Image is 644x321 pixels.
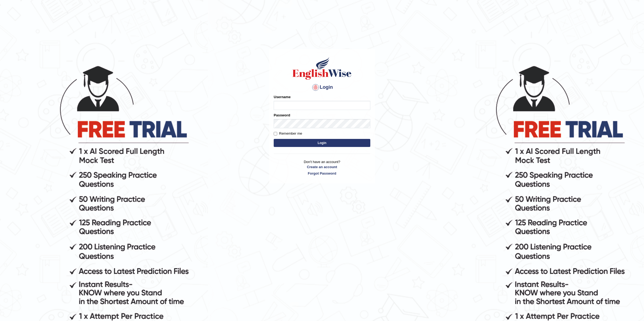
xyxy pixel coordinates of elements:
a: Create an account [274,164,370,169]
img: Logo of English Wise sign in for intelligent practice with AI [291,56,353,80]
a: Forgot Password [274,171,370,176]
button: Login [274,139,370,147]
p: Don't have an account? [274,159,370,176]
input: Remember me [274,132,277,135]
label: Remember me [274,131,302,136]
h4: Login [274,83,370,92]
label: Username [274,94,291,99]
label: Password [274,113,290,118]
